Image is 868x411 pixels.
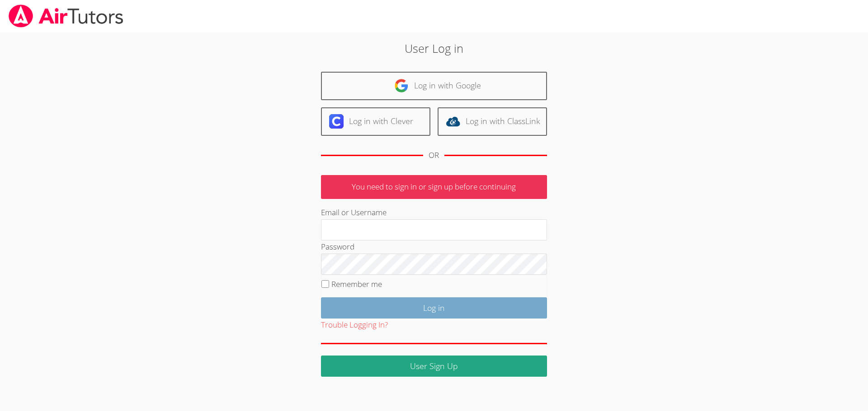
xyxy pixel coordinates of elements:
[321,297,547,319] input: Log in
[429,149,439,162] div: OR
[321,107,430,136] a: Log in with Clever
[321,175,547,199] p: You need to sign in or sign up before continuing
[200,40,669,57] h2: User Log in
[438,107,547,136] a: Log in with ClassLink
[329,114,344,129] img: clever-logo-6eab21bc6e7a338710f1a6ff85c0baf02591cd810cc4098c63d3a4b26e2feb20.svg
[8,5,124,28] img: airtutors_banner-c4298cdbf04f3fff15de1276eac7730deb9818008684d7c2e4769d2f7ddbe033.png
[446,114,460,129] img: classlink-logo-d6bb404cc1216ec64c9a2012d9dc4662098be43eaf13dc465df04b49fa7ab582.svg
[321,319,388,332] button: Trouble Logging In?
[321,207,387,217] label: Email or Username
[321,356,547,377] a: User Sign Up
[321,72,547,100] a: Log in with Google
[394,79,409,93] img: google-logo-50288ca7cdecda66e5e0955fdab243c47b7ad437acaf1139b6f446037453330a.svg
[321,241,354,252] label: Password
[331,279,382,289] label: Remember me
